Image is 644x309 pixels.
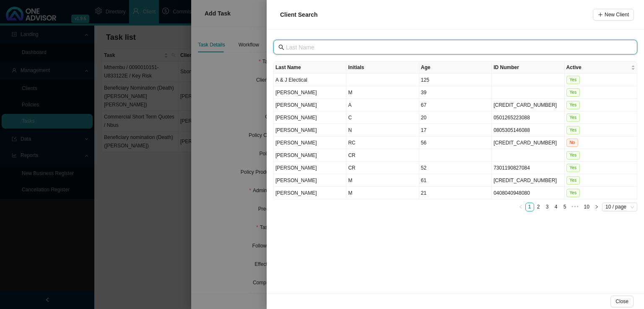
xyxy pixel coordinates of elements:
a: 3 [543,203,551,211]
span: Yes [566,189,580,197]
li: Previous Page [517,203,525,211]
td: A [346,99,419,111]
span: 17 [421,127,426,133]
td: 0805305146088 [492,124,564,136]
li: 3 [543,203,552,211]
td: 0408040948080 [492,187,564,199]
td: M [346,174,419,187]
span: Yes [566,164,580,172]
li: Next 5 Pages [569,203,581,211]
span: 21 [421,190,426,196]
th: Initials [346,62,419,74]
li: 5 [561,203,569,211]
td: [PERSON_NAME] [274,162,346,174]
span: ••• [569,203,581,211]
td: C [346,111,419,124]
span: 56 [421,140,426,146]
td: 7301190827084 [492,162,564,174]
button: left [517,203,525,211]
td: [PERSON_NAME] [274,174,346,187]
span: 67 [421,102,426,108]
span: Yes [566,176,580,185]
a: 1 [526,203,534,211]
td: [PERSON_NAME] [274,86,346,99]
span: 52 [421,165,426,171]
span: right [595,205,599,209]
li: 1 [525,203,534,211]
span: Yes [566,76,580,84]
td: [CREDIT_CARD_NUMBER] [492,136,564,149]
span: Yes [566,126,580,134]
td: [CREDIT_CARD_NUMBER] [492,174,564,187]
input: Last Name [286,43,626,52]
span: 61 [421,178,426,183]
td: [PERSON_NAME] [274,187,346,199]
span: left [519,205,523,209]
div: Page Size [602,203,637,211]
th: Last Name [274,62,346,74]
li: Next Page [592,203,601,211]
td: [PERSON_NAME] [274,124,346,136]
li: 4 [552,203,561,211]
th: Age [419,62,492,74]
span: Yes [566,151,580,160]
button: Close [610,296,634,307]
td: CR [346,162,419,174]
span: search [278,44,284,50]
td: N [346,124,419,136]
span: New Client [605,10,629,19]
td: [PERSON_NAME] [274,99,346,111]
td: [CREDIT_CARD_NUMBER] [492,99,564,111]
td: [PERSON_NAME] [274,136,346,149]
a: 4 [552,203,560,211]
button: New Client [593,9,634,21]
button: right [592,203,601,211]
td: A & J Electical [274,74,346,86]
td: CR [346,149,419,162]
th: ID Number [492,62,564,74]
span: No [566,139,579,147]
td: M [346,86,419,99]
span: plus [598,12,603,17]
td: [PERSON_NAME] [274,111,346,124]
span: Client Search [280,11,317,18]
th: Active [565,62,637,74]
span: 39 [421,90,426,95]
a: 2 [535,203,543,211]
li: 2 [534,203,543,211]
span: Yes [566,88,580,97]
span: Active [566,63,629,72]
span: 125 [421,77,429,83]
td: M [346,187,419,199]
td: 0501265223088 [492,111,564,124]
a: 10 [582,203,592,211]
span: 20 [421,115,426,121]
li: 10 [581,203,592,211]
td: [PERSON_NAME] [274,149,346,162]
td: RC [346,136,419,149]
a: 5 [561,203,569,211]
span: Close [615,297,628,306]
span: Yes [566,101,580,109]
span: 10 / page [605,203,634,211]
span: Yes [566,113,580,122]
